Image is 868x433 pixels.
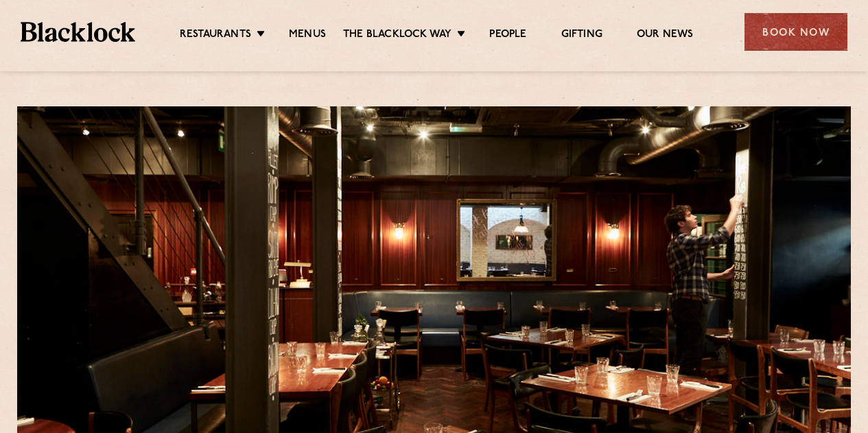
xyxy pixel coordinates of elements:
a: Gifting [561,28,602,43]
a: Our News [637,28,694,43]
div: Book Now [744,13,847,51]
a: Menus [289,28,326,43]
a: People [489,28,526,43]
a: Restaurants [180,28,251,43]
img: BL_Textured_Logo-footer-cropped.svg [21,22,135,41]
a: The Blacklock Way [343,28,451,43]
